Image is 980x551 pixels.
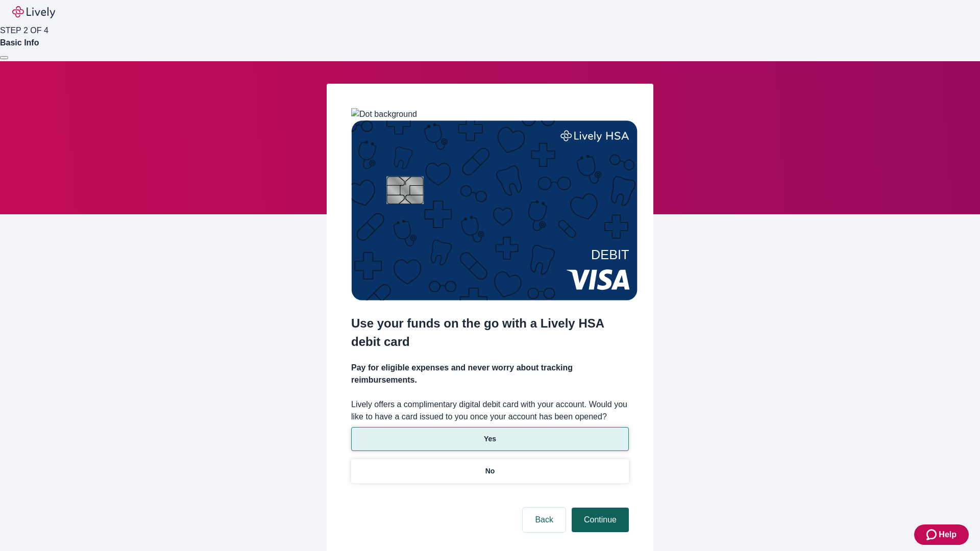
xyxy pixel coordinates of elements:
[351,314,629,351] h2: Use your funds on the go with a Lively HSA debit card
[351,362,629,386] h4: Pay for eligible expenses and never worry about tracking reimbursements.
[12,6,55,18] img: Lively
[351,427,629,451] button: Yes
[485,466,495,477] p: No
[926,529,939,541] svg: Zendesk support icon
[351,108,417,120] img: Dot background
[523,508,566,532] button: Back
[351,120,638,300] img: Debit card
[484,434,496,444] p: Yes
[351,459,629,483] button: No
[939,529,957,541] span: Help
[351,398,629,423] label: Lively offers a complimentary digital debit card with your account. Would you like to have a card...
[914,524,969,545] button: Zendesk support iconHelp
[572,508,629,532] button: Continue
